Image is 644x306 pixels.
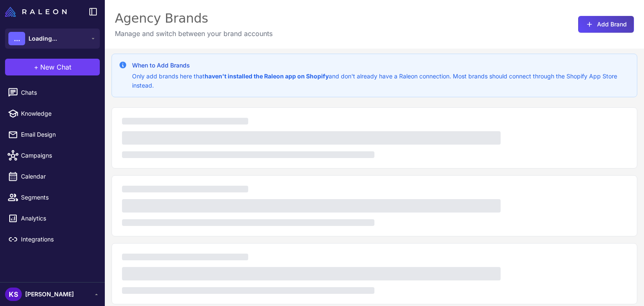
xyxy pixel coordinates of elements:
span: Integrations [21,235,95,244]
a: Analytics [3,210,101,227]
a: Calendar [3,168,101,185]
strong: haven't installed the Raleon app on Shopify [205,73,329,80]
span: [PERSON_NAME] [25,290,74,299]
span: Email Design [21,130,95,139]
a: Chats [3,84,101,101]
div: KS [5,288,22,301]
button: ...Loading... [5,29,100,49]
a: Integrations [3,231,101,248]
span: Loading... [29,34,57,43]
a: Email Design [3,126,101,143]
span: New Chat [40,62,71,72]
span: + [34,62,39,72]
div: ... [8,32,25,45]
span: Analytics [21,214,95,223]
h3: When to Add Brands [132,61,630,70]
p: Only add brands here that and don't already have a Raleon connection. Most brands should connect ... [132,72,630,90]
button: Add Brand [578,16,634,33]
span: Knowledge [21,109,95,118]
span: Campaigns [21,151,95,160]
span: Chats [21,88,95,97]
button: +New Chat [5,59,100,75]
a: Knowledge [3,105,101,122]
a: Raleon Logo [5,7,70,17]
div: Agency Brands [115,10,273,27]
a: Segments [3,189,101,206]
span: Segments [21,193,95,202]
img: Raleon Logo [5,7,67,17]
p: Manage and switch between your brand accounts [115,29,273,39]
a: Campaigns [3,147,101,164]
span: Calendar [21,172,95,181]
